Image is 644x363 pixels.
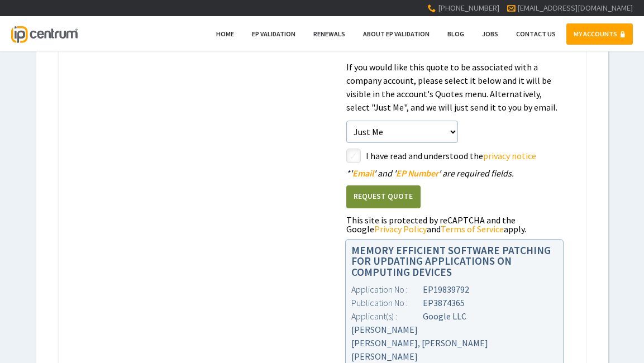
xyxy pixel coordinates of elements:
a: Blog [440,23,471,45]
div: Publication No : [351,296,423,309]
div: Google LLC [PERSON_NAME] [PERSON_NAME], [PERSON_NAME] [PERSON_NAME] [351,309,557,363]
button: Request Quote [346,185,421,208]
span: About EP Validation [363,30,430,38]
span: Blog [447,30,464,38]
div: ' ' and ' ' are required fields. [346,169,564,178]
p: If you would like this quote to be associated with a company account, please select it below and ... [346,60,564,114]
a: MY ACCOUNTS [566,23,633,45]
a: Renewals [306,23,352,45]
label: styled-checkbox [346,149,361,163]
div: EP3874365 [351,296,557,309]
div: Application No : [351,283,423,296]
span: EP Validation [252,30,295,38]
label: I have read and understood the [366,149,564,163]
div: EP19839792 [351,283,557,296]
span: Renewals [313,30,345,38]
h1: What is this for? [346,42,564,52]
a: IP Centrum [11,16,77,51]
a: Jobs [475,23,505,45]
span: Jobs [482,30,498,38]
div: Applicant(s) : [351,309,423,323]
a: Privacy Policy [374,223,427,235]
span: EP Number [396,168,438,179]
a: Home [209,23,241,45]
span: [PHONE_NUMBER] [438,3,499,13]
a: Terms of Service [441,223,504,235]
a: [EMAIL_ADDRESS][DOMAIN_NAME] [517,3,633,13]
span: Email [352,168,374,179]
h1: MEMORY EFFICIENT SOFTWARE PATCHING FOR UPDATING APPLICATIONS ON COMPUTING DEVICES [351,245,557,278]
a: EP Validation [245,23,303,45]
a: Contact Us [509,23,563,45]
a: About EP Validation [356,23,437,45]
span: Contact Us [516,30,556,38]
span: Home [216,30,234,38]
div: This site is protected by reCAPTCHA and the Google and apply. [346,216,564,233]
